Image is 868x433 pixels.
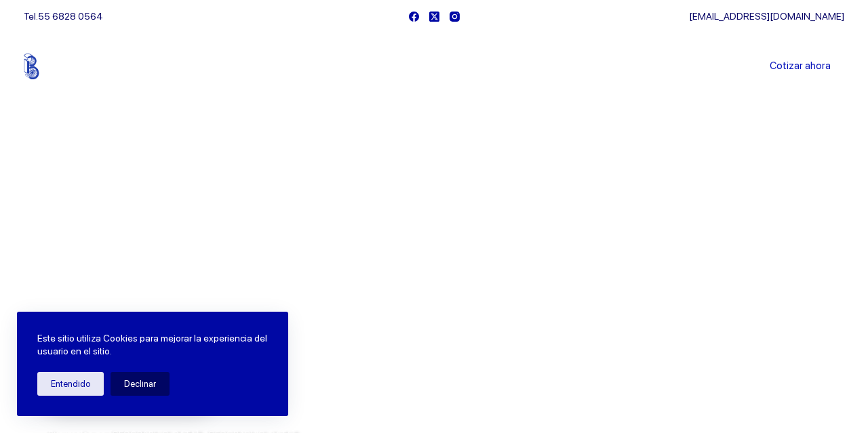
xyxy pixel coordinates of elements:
[24,54,108,79] img: Balerytodo
[756,53,844,80] a: Cotizar ahora
[38,11,103,22] a: 55 6828 0564
[37,332,268,358] p: Este sitio utiliza Cookies para mejorar la experiencia del usuario en el sitio.
[43,202,217,219] span: Bienvenido a Balerytodo®
[275,33,594,100] nav: Menu Principal
[429,12,439,22] a: X (Twitter)
[24,11,103,22] span: Tel.
[37,372,104,396] button: Entendido
[43,231,433,325] span: Somos los doctores de la industria
[409,12,419,22] a: Facebook
[689,11,844,22] a: [EMAIL_ADDRESS][DOMAIN_NAME]
[111,372,170,396] button: Declinar
[450,12,460,22] a: Instagram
